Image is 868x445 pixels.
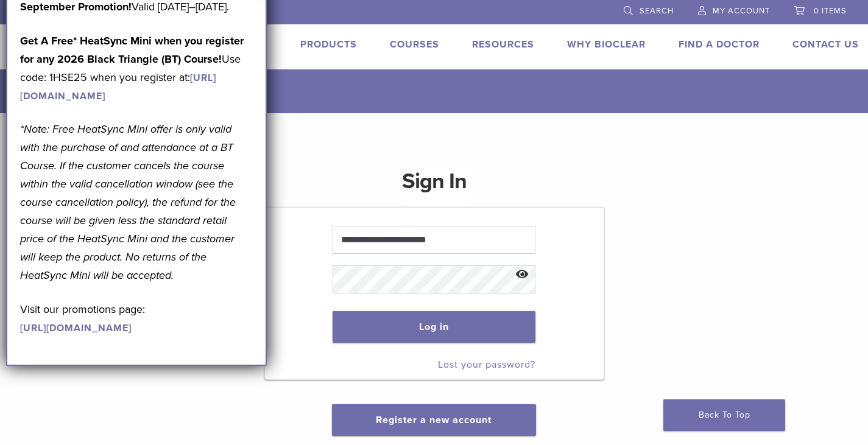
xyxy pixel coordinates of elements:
[376,414,492,426] a: Register a new account
[20,300,253,337] p: Visit our promotions page:
[663,399,785,431] a: Back To Top
[20,322,132,334] a: [URL][DOMAIN_NAME]
[20,72,216,102] a: [URL][DOMAIN_NAME]
[438,359,535,371] a: Lost your password?
[20,34,244,66] strong: Get A Free* HeatSync Mini when you register for any 2026 Black Triangle (BT) Course!
[300,38,357,51] a: Products
[333,311,536,343] button: Log in
[402,167,467,206] h1: Sign In
[640,6,674,16] span: Search
[713,6,770,16] span: My Account
[814,6,847,16] span: 0 items
[509,259,535,290] button: Show password
[332,404,536,436] button: Register a new account
[567,38,646,51] a: Why Bioclear
[20,122,236,282] em: *Note: Free HeatSync Mini offer is only valid with the purchase of and attendance at a BT Course....
[20,32,253,105] p: Use code: 1HSE25 when you register at:
[390,38,439,51] a: Courses
[792,38,859,51] a: Contact Us
[38,69,859,113] h1: My Account
[472,38,534,51] a: Resources
[679,38,760,51] a: Find A Doctor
